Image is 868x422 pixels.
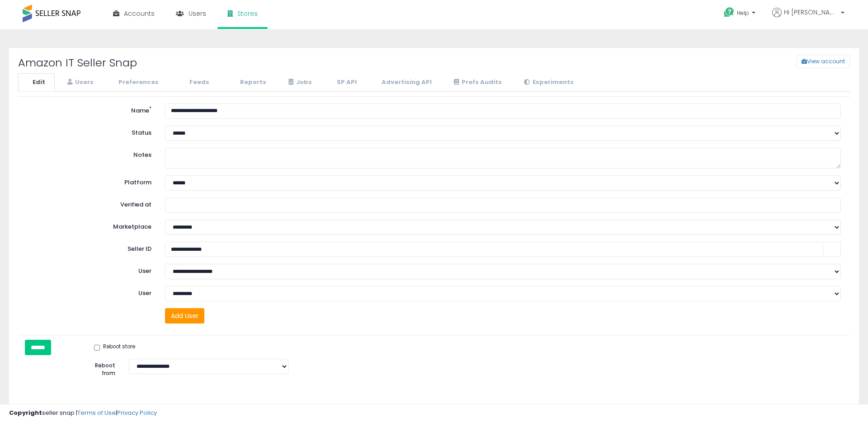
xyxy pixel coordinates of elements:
label: Status [20,126,158,137]
a: SP API [322,73,366,92]
a: Reports [220,73,276,92]
label: Reboot store [94,343,135,352]
a: Terms of Use [77,408,116,417]
input: Reboot store [94,345,100,351]
label: Name [20,103,158,115]
label: Verified at [20,197,158,209]
strong: Copyright [9,408,42,417]
span: Accounts [124,9,155,18]
label: Seller ID [20,242,158,253]
label: User [20,264,158,276]
a: Edit [18,73,55,92]
a: Advertising API [367,73,441,92]
span: Stores [237,9,258,18]
a: Prefs Audits [442,73,511,92]
h2: Amazon IT Seller Snap [11,57,363,69]
a: Preferences [104,73,168,92]
a: View account [790,55,803,68]
a: Privacy Policy [117,408,157,417]
a: Experiments [512,73,583,92]
span: Users [189,9,206,18]
a: Feeds [169,73,219,92]
label: Marketplace [20,220,158,231]
label: User [20,286,158,298]
label: Notes [20,148,158,159]
button: View account [797,55,850,68]
span: Help [737,9,749,17]
a: Jobs [277,73,321,92]
span: Hi [PERSON_NAME] [784,8,838,17]
a: Hi [PERSON_NAME] [772,8,844,28]
button: Add User [165,308,204,324]
label: Reboot from [87,359,122,377]
label: Platform [20,175,158,187]
a: Users [56,73,103,92]
div: seller snap | | [9,409,157,417]
i: Get Help [723,7,735,18]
